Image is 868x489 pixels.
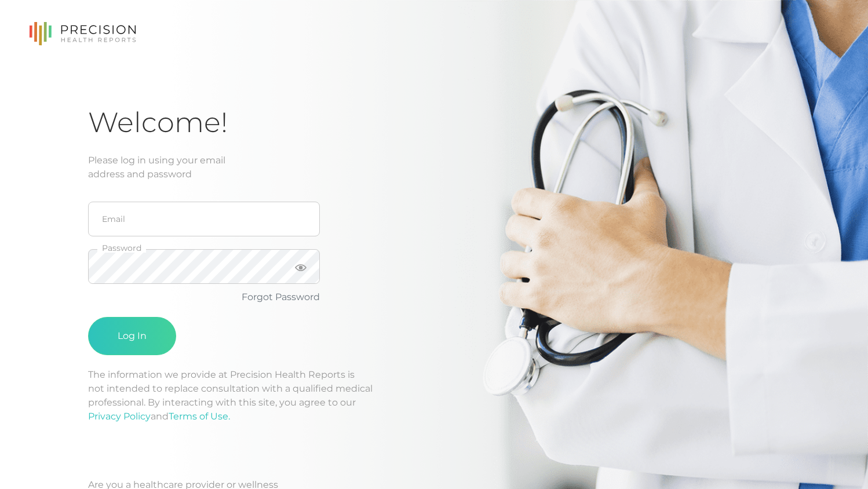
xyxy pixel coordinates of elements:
p: The information we provide at Precision Health Reports is not intended to replace consultation wi... [88,368,780,424]
a: Forgot Password [242,291,320,302]
button: Log In [88,317,176,355]
a: Terms of Use. [169,411,230,422]
input: Email [88,202,320,236]
h1: Welcome! [88,105,780,140]
div: Please log in using your email address and password [88,154,780,181]
a: Privacy Policy [88,411,151,422]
